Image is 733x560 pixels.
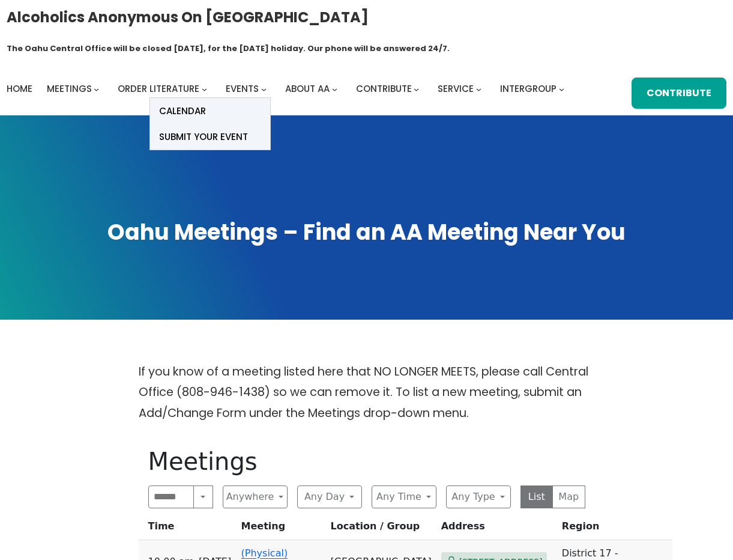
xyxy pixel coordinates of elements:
a: About AA [285,81,330,97]
span: Intergroup [500,82,557,95]
button: Service submenu [476,87,481,92]
button: Any Type [446,485,511,508]
span: Service [438,82,474,95]
span: Submit Your Event [159,129,248,145]
button: Any Time [372,485,436,508]
a: Alcoholics Anonymous on [GEOGRAPHIC_DATA] [7,4,369,30]
th: Time [139,518,237,540]
p: If you know of a meeting listed here that NO LONGER MEETS, please call Central Office (808-946-14... [139,361,595,423]
button: List [520,485,554,508]
h1: Oahu Meetings – Find an AA Meeting Near You [12,218,722,248]
th: Meeting [237,518,326,540]
span: Order Literature [118,82,199,95]
th: Location / Group [325,518,436,540]
span: Meetings [47,82,92,95]
button: Search [193,485,213,508]
span: Events [226,82,259,95]
a: Contribute [632,78,726,109]
th: Address [436,518,557,540]
button: Any Day [297,485,362,508]
input: Search [148,485,195,508]
a: Meetings [47,81,92,97]
span: About AA [285,82,330,95]
a: Service [438,81,474,97]
a: Home [7,81,32,97]
h1: The Oahu Central Office will be closed [DATE], for the [DATE] holiday. Our phone will be answered... [7,43,450,55]
th: Region [557,518,672,540]
a: Calendar [150,98,270,124]
nav: Intergroup [7,81,569,97]
a: Intergroup [500,81,557,97]
button: Anywhere [223,485,288,508]
button: Events submenu [261,87,267,92]
button: About AA submenu [332,87,337,92]
span: Contribute [356,82,412,95]
h1: Meetings [148,447,585,476]
button: Meetings submenu [94,87,99,92]
button: Map [552,485,585,508]
button: Intergroup submenu [559,87,564,92]
span: Home [7,82,32,95]
a: Contribute [356,81,412,97]
span: Calendar [159,103,206,120]
button: Order Literature submenu [202,87,207,92]
button: Contribute submenu [414,87,419,92]
a: Submit Your Event [150,124,270,150]
a: Events [226,81,259,97]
